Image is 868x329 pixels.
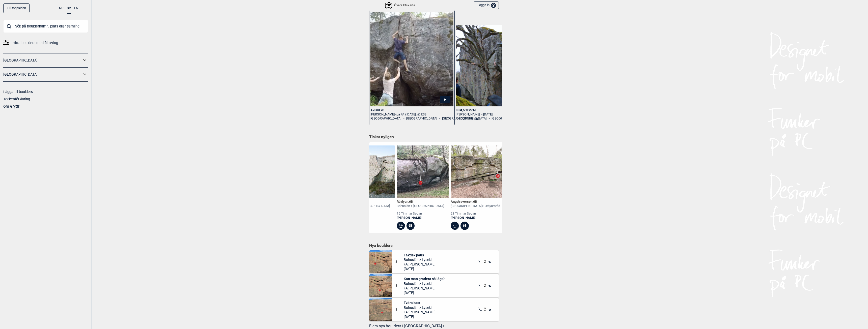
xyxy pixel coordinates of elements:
[369,243,499,248] h1: Nya boulders
[3,39,88,47] a: Hitta boulders med filtrering
[3,104,19,108] a: Om Gryttr
[395,284,404,288] span: 3
[369,250,392,273] img: Taktisk paus
[386,2,415,8] div: Översiktskarta
[488,116,490,121] span: >
[397,204,444,208] div: Bohuslän > [GEOGRAPHIC_DATA]
[397,200,444,204] div: Rävlyan ,
[460,222,469,230] div: 6B
[395,260,404,264] span: 3
[442,116,480,121] a: [GEOGRAPHIC_DATA] väst
[456,108,539,112] div: Lust , 6C+ 7A+
[469,108,471,112] span: Ψ
[369,298,392,321] img: Tvara kast
[404,257,436,262] span: Bohuslän > Lysekil
[369,250,499,273] div: Taktisk paus3Taktisk pausBohuslän > LysekilFA:[PERSON_NAME][DATE]
[369,134,499,140] h1: Tickat nyligen
[406,116,437,121] a: [GEOGRAPHIC_DATA]
[404,253,436,257] span: Taktisk paus
[13,39,58,47] span: Hitta boulders med filtrering
[404,310,436,314] span: FA: [PERSON_NAME]
[492,116,522,121] a: [GEOGRAPHIC_DATA]
[456,25,539,106] img: Joar pa Lust
[404,281,445,286] span: Bohuslän > Lysekil
[369,274,392,297] img: Kan man gradera sa lagt
[439,116,440,121] span: >
[3,97,30,101] a: Teckenförklaring
[397,216,444,220] a: [PERSON_NAME]
[3,90,33,94] a: Lägga till boulders
[370,116,401,121] a: [GEOGRAPHIC_DATA]
[456,116,486,121] a: [GEOGRAPHIC_DATA]
[404,277,445,281] span: Kan man gradera så lågt?
[3,3,30,13] a: Till toppsidan
[406,222,415,230] div: 6B
[451,200,500,204] div: Ängstraversen ,
[482,112,493,116] span: i [DATE].
[397,145,449,198] img: Ravlyan 221102
[396,112,426,116] span: på FA i [DATE]. @1:33
[370,108,453,112] div: Avund , 7B
[3,57,82,64] a: [GEOGRAPHIC_DATA]
[451,204,500,208] div: [GEOGRAPHIC_DATA] > Utbyområd
[451,145,503,198] img: Angstraversen 230508
[404,266,436,271] span: [DATE]
[451,216,500,220] a: [PERSON_NAME]
[456,112,539,117] div: [PERSON_NAME] -
[451,212,500,216] div: 23 timmar sedan
[397,212,444,216] div: 15 timmar sedan
[67,3,71,14] button: SV
[404,262,436,266] span: FA: [PERSON_NAME]
[403,116,404,121] span: >
[474,1,499,10] button: Logga in
[404,314,436,319] span: [DATE]
[409,200,413,203] span: 6B
[3,20,88,33] input: Sök på bouldernamn, plats eller samling
[3,71,82,78] a: [GEOGRAPHIC_DATA]
[370,112,453,117] div: [PERSON_NAME] -
[404,305,436,310] span: Bohuslän > Lysekil
[404,286,445,290] span: FA: [PERSON_NAME]
[404,301,436,305] span: Tvära kast
[369,274,499,297] div: Kan man gradera sa lagt3Kan man gradera så lågt?Bohuslän > LysekilFA:[PERSON_NAME][DATE]
[369,298,499,321] div: Tvara kast3Tvära kastBohuslän > LysekilFA:[PERSON_NAME][DATE]
[404,290,445,295] span: [DATE]
[395,308,404,312] span: 3
[370,12,453,106] img: Johan pa Avund
[59,3,64,13] button: NO
[473,200,477,203] span: 6B
[74,3,78,13] button: EN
